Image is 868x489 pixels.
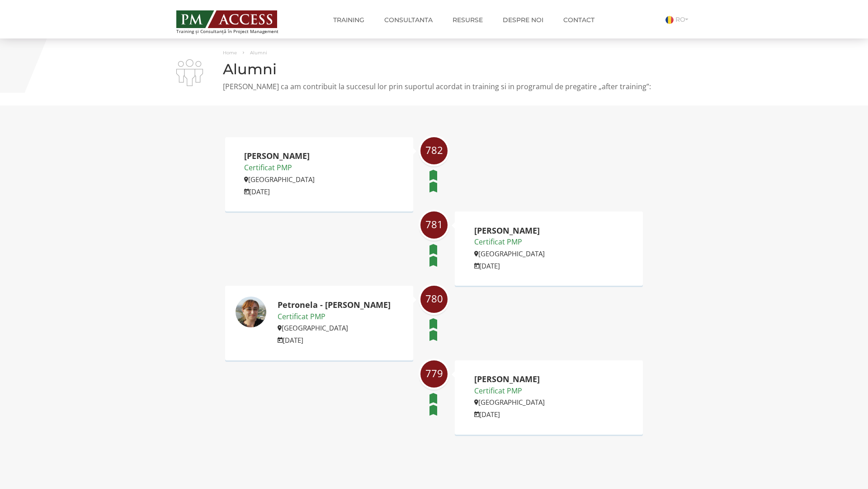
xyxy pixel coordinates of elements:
[176,61,692,77] h1: Alumni
[474,375,545,384] h2: [PERSON_NAME]
[474,260,545,271] p: [DATE]
[278,311,391,323] p: Certificat PMP
[665,15,692,24] a: RO
[176,8,295,34] a: Training și Consultanță în Project Management
[420,144,448,156] span: 782
[250,50,267,56] span: Alumni
[176,81,692,92] p: [PERSON_NAME] ca am contribuit la succesul lor prin suportul acordat in training si in programul ...
[420,219,448,230] span: 781
[420,293,448,304] span: 780
[278,301,391,310] h2: Petronela - [PERSON_NAME]
[244,174,315,185] p: [GEOGRAPHIC_DATA]
[278,335,391,345] p: [DATE]
[665,16,674,24] img: Romana
[474,226,545,235] h2: [PERSON_NAME]
[474,385,545,397] p: Certificat PMP
[474,409,545,420] p: [DATE]
[446,11,490,29] a: Resurse
[176,29,295,34] span: Training și Consultanță în Project Management
[420,368,448,379] span: 779
[474,397,545,407] p: [GEOGRAPHIC_DATA]
[244,152,315,161] h2: [PERSON_NAME]
[474,236,545,248] p: Certificat PMP
[223,50,237,56] a: Home
[474,248,545,259] p: [GEOGRAPHIC_DATA]
[377,11,439,29] a: Consultanta
[557,11,601,29] a: Contact
[496,11,550,29] a: Despre noi
[278,322,391,333] p: [GEOGRAPHIC_DATA]
[244,186,315,197] p: [DATE]
[235,296,267,328] img: Petronela - Roxana Benea
[326,11,371,29] a: Training
[176,59,203,86] img: i-02.png
[244,162,315,174] p: Certificat PMP
[176,10,277,28] img: PM ACCESS - Echipa traineri si consultanti certificati PMP: Narciss Popescu, Mihai Olaru, Monica ...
